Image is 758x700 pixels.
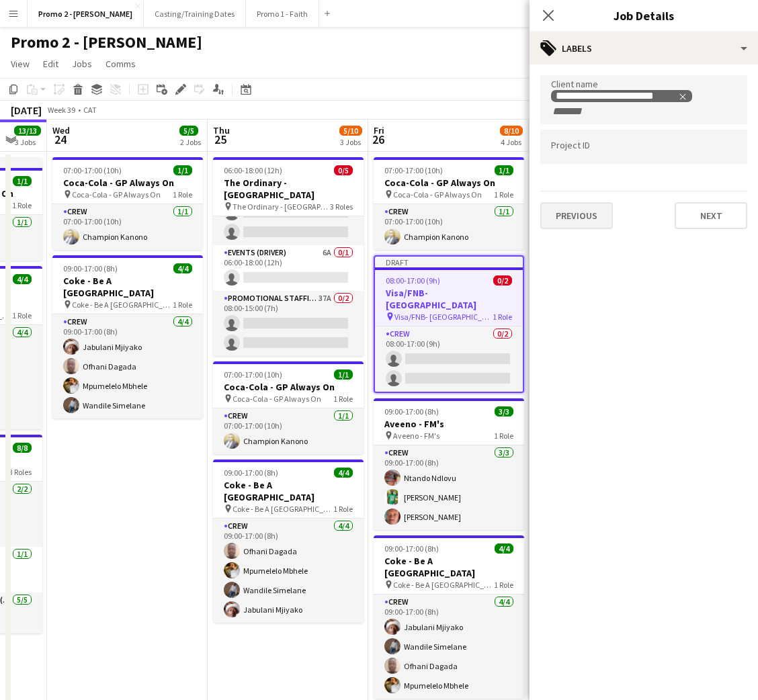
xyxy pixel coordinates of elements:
span: 1 Role [333,394,353,404]
span: Week 39 [44,105,78,115]
h3: Coke - Be A [GEOGRAPHIC_DATA] [213,479,364,503]
div: 09:00-17:00 (8h)3/3Aveeno - FM's Aveeno - FM's1 RoleCrew3/309:00-17:00 (8h)Ntando Ndlovu[PERSON_N... [374,398,524,530]
span: 1 Role [493,312,512,322]
h3: The Ordinary - [GEOGRAPHIC_DATA] [213,177,364,201]
span: 1/1 [334,369,353,380]
span: 07:00-17:00 (10h) [384,165,443,175]
div: 2 Jobs [180,137,201,147]
span: 1 Role [173,189,192,200]
span: Jobs [72,58,92,70]
div: CAT [83,105,97,115]
h3: Coca-Cola - GP Always On [374,177,524,189]
span: 09:00-17:00 (8h) [384,406,439,417]
span: 1/1 [173,165,192,175]
span: 07:00-17:00 (10h) [224,369,282,380]
button: Next [675,202,747,229]
span: 1 Role [494,189,513,200]
span: Thu [213,124,230,136]
div: 09:00-17:00 (8h)4/4Coke - Be A [GEOGRAPHIC_DATA] Coke - Be A [GEOGRAPHIC_DATA]1 RoleCrew4/409:00-... [52,255,203,419]
span: 4/4 [495,543,513,554]
span: 1 Role [12,310,32,320]
app-card-role: Events (Driver)6A0/106:00-18:00 (12h) [213,245,364,291]
span: 8/10 [500,126,523,136]
span: Coca-Cola - GP Always On [393,189,482,200]
input: + Label [551,105,608,118]
h1: Promo 2 - [PERSON_NAME] [11,32,202,52]
span: 1 Role [173,300,192,310]
app-card-role: Crew1/107:00-17:00 (10h)Champion Kanono [213,408,364,454]
span: 0/5 [334,165,353,175]
h3: Coca-Cola - GP Always On [52,177,203,189]
span: 5/10 [339,126,362,136]
div: Draft [375,257,523,267]
app-card-role: Crew1/107:00-17:00 (10h)Champion Kanono [52,204,203,250]
a: Jobs [67,55,97,73]
delete-icon: Remove tag [677,91,687,101]
div: [DATE] [11,103,42,117]
span: The Ordinary - [GEOGRAPHIC_DATA] [233,202,330,212]
app-job-card: 07:00-17:00 (10h)1/1Coca-Cola - GP Always On Coca-Cola - GP Always On1 RoleCrew1/107:00-17:00 (10... [52,157,203,250]
span: Coke - Be A [GEOGRAPHIC_DATA] [72,300,173,310]
input: Type to search project ID labels... [551,141,736,153]
span: 09:00-17:00 (8h) [384,543,439,554]
span: 4/4 [173,263,192,273]
span: 3 Roles [330,202,353,212]
app-card-role: Crew4/409:00-17:00 (8h)Ofhani DagadaMpumelelo MbheleWandile SimelaneJabulani Mjiyako [213,519,364,623]
span: 1 Role [494,580,513,590]
span: 1 Role [12,200,32,210]
app-job-card: 07:00-17:00 (10h)1/1Coca-Cola - GP Always On Coca-Cola - GP Always On1 RoleCrew1/107:00-17:00 (10... [213,361,364,454]
button: Promo 2 - [PERSON_NAME] [28,1,144,27]
app-card-role: Crew3/309:00-17:00 (8h)Ntando Ndlovu[PERSON_NAME][PERSON_NAME] [374,445,524,530]
div: Labels [530,32,758,64]
span: 09:00-17:00 (8h) [63,263,118,273]
span: Aveeno - FM's [393,431,439,441]
span: 3/3 [495,406,513,417]
h3: Visa/FNB- [GEOGRAPHIC_DATA] [375,287,523,311]
app-card-role: Crew0/208:00-17:00 (9h) [375,326,523,392]
span: 24 [50,132,70,147]
span: 0/2 [493,275,512,286]
span: 8/8 [13,443,32,453]
div: 09:00-17:00 (8h)4/4Coke - Be A [GEOGRAPHIC_DATA] Coke - Be A [GEOGRAPHIC_DATA]1 RoleCrew4/409:00-... [374,535,524,699]
div: Visa/FNB- Mall of Africa [556,91,687,101]
span: 3 Roles [9,467,32,477]
span: 26 [372,132,384,147]
app-card-role: Crew1/107:00-17:00 (10h)Champion Kanono [374,204,524,250]
span: 5/5 [179,126,198,136]
a: View [5,55,35,73]
span: 1 Role [494,431,513,441]
span: Wed [52,124,70,136]
span: 4/4 [334,468,353,478]
h3: Job Details [530,7,758,24]
span: Comms [106,58,136,70]
a: Edit [38,55,64,73]
span: 1/1 [13,176,32,186]
span: 09:00-17:00 (8h) [224,468,278,478]
div: 4 Jobs [501,137,522,147]
span: 1/1 [495,165,513,175]
span: Fri [374,124,384,136]
span: 06:00-18:00 (12h) [224,165,282,175]
span: 13/13 [14,126,41,136]
div: Draft08:00-17:00 (9h)0/2Visa/FNB- [GEOGRAPHIC_DATA] Visa/FNB- [GEOGRAPHIC_DATA]1 RoleCrew0/208:00... [374,255,524,393]
button: Casting/Training Dates [144,1,246,27]
span: 25 [211,132,230,147]
span: 1 Role [333,504,353,514]
app-job-card: 06:00-18:00 (12h)0/5The Ordinary - [GEOGRAPHIC_DATA] The Ordinary - [GEOGRAPHIC_DATA]3 RolesCrew2... [213,157,364,356]
h3: Coke - Be A [GEOGRAPHIC_DATA] [374,555,524,579]
app-job-card: 07:00-17:00 (10h)1/1Coca-Cola - GP Always On Coca-Cola - GP Always On1 RoleCrew1/107:00-17:00 (10... [374,157,524,250]
app-card-role: Promotional Staffing (Brand Ambassadors)37A0/208:00-15:00 (7h) [213,291,364,356]
div: 3 Jobs [340,137,362,147]
span: Coke - Be A [GEOGRAPHIC_DATA] [233,504,333,514]
button: Promo 1 - Faith [246,1,319,27]
span: Visa/FNB- [GEOGRAPHIC_DATA] [394,312,493,322]
app-card-role: Crew4/409:00-17:00 (8h)Jabulani MjiyakoWandile SimelaneOfhani DagadaMpumelelo Mbhele [374,595,524,699]
span: Coke - Be A [GEOGRAPHIC_DATA] [393,580,494,590]
span: View [11,58,30,70]
h3: Coke - Be A [GEOGRAPHIC_DATA] [52,275,203,299]
div: 3 Jobs [15,137,40,147]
